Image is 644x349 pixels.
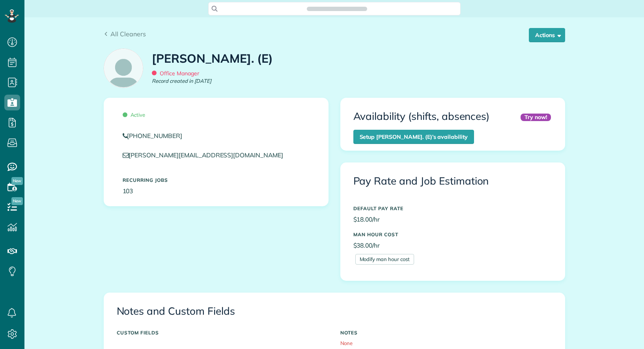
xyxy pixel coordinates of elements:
[110,30,146,38] span: All Cleaners
[529,28,565,42] button: Actions
[355,254,414,265] a: Modify man hour cost
[117,306,552,317] h3: Notes and Custom Fields
[353,232,552,237] h5: MAN HOUR COST
[152,70,199,77] span: Office Manager
[353,175,552,187] h3: Pay Rate and Job Estimation
[353,241,552,250] p: $38.00/hr
[104,29,146,39] a: All Cleaners
[152,77,211,85] em: Record created in [DATE]
[152,52,273,65] h1: [PERSON_NAME]. (E)
[353,111,490,122] h3: Availability (shifts, absences)
[340,330,552,335] h5: NOTES
[123,112,146,118] span: Active
[521,114,551,121] div: Try now!
[340,340,353,346] span: None
[353,206,552,211] h5: DEFAULT PAY RATE
[104,49,143,88] img: employee_icon-c2f8239691d896a72cdd9dc41cfb7b06f9d69bdd837a2ad469be8ff06ab05b5f.png
[11,197,23,205] span: New
[123,177,310,183] h5: Recurring Jobs
[353,130,474,144] a: Setup [PERSON_NAME]. (E)’s availability
[353,215,552,224] p: $18.00/hr
[123,187,310,196] p: 103
[11,177,23,185] span: New
[123,151,291,159] a: [PERSON_NAME][EMAIL_ADDRESS][DOMAIN_NAME]
[315,5,359,13] span: Search ZenMaid…
[117,330,329,335] h5: CUSTOM FIELDS
[123,131,310,140] a: [PHONE_NUMBER]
